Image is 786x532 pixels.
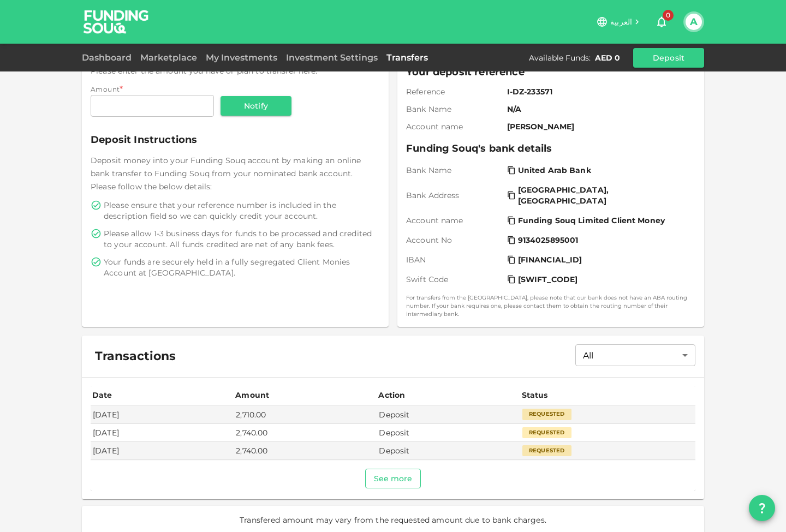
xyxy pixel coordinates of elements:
small: For transfers from the [GEOGRAPHIC_DATA], please note that our bank does not have an ABA routing ... [406,294,695,318]
td: [DATE] [91,405,234,423]
span: Bank Name [406,165,503,176]
div: Requested [522,427,571,438]
td: 2,710.00 [234,405,377,423]
button: 0 [651,11,672,33]
span: Bank Name [406,104,503,115]
td: Deposit [377,405,520,423]
div: AED 0 [595,52,620,63]
span: Funding Souq Limited Client Money [518,215,665,226]
span: [GEOGRAPHIC_DATA], [GEOGRAPHIC_DATA] [518,184,689,206]
span: Transactions [95,349,176,364]
button: A [686,14,702,30]
span: [FINANCIAL_ID] [518,254,582,265]
div: Status [522,388,549,402]
span: Your deposit reference [406,64,695,80]
span: 0 [663,10,674,21]
span: Reference [406,86,503,97]
button: question [749,495,775,521]
td: Deposit [377,424,520,442]
span: Account name [406,121,503,132]
span: Swift Code [406,274,503,285]
span: Please ensure that your reference number is included in the description field so we can quickly c... [104,200,378,222]
span: IBAN [406,254,503,265]
a: Transfers [382,52,432,63]
input: amount [91,95,214,117]
span: [PERSON_NAME] [507,121,691,132]
span: Funding Souq's bank details [406,141,695,156]
span: Deposit money into your Funding Souq account by making an online bank transfer to Funding Souq fr... [91,156,361,192]
div: All [575,344,695,366]
div: Amount [235,388,269,402]
span: Account No [406,235,503,246]
span: Account name [406,215,503,226]
span: [SWIFT_CODE] [518,274,578,285]
td: 2,740.00 [234,442,377,460]
div: Available Funds : [529,52,591,63]
span: Your funds are securely held in a fully segregated Client Monies Account at [GEOGRAPHIC_DATA]. [104,256,378,278]
button: Notify [221,96,291,116]
span: United Arab Bank [518,165,591,176]
td: [DATE] [91,442,234,460]
a: Dashboard [82,52,136,63]
a: Investment Settings [282,52,382,63]
div: Action [378,388,406,402]
span: Please allow 1-3 business days for funds to be processed and credited to your account. All funds ... [104,228,378,250]
span: N/A [507,104,691,115]
a: Marketplace [136,52,201,63]
span: Bank Address [406,190,503,201]
span: Deposit Instructions [91,132,380,147]
span: العربية [610,17,632,27]
span: 9134025895001 [518,235,579,246]
td: Deposit [377,442,520,460]
a: My Investments [201,52,282,63]
button: See more [365,469,421,488]
div: Date [92,388,114,402]
span: I-DZ-233571 [507,86,691,97]
div: Requested [522,445,571,456]
td: 2,740.00 [234,424,377,442]
span: Amount [91,85,120,93]
td: [DATE] [91,424,234,442]
button: Deposit [633,48,704,68]
span: Transfered amount may vary from the requested amount due to bank charges. [240,515,546,525]
div: Requested [522,409,571,420]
